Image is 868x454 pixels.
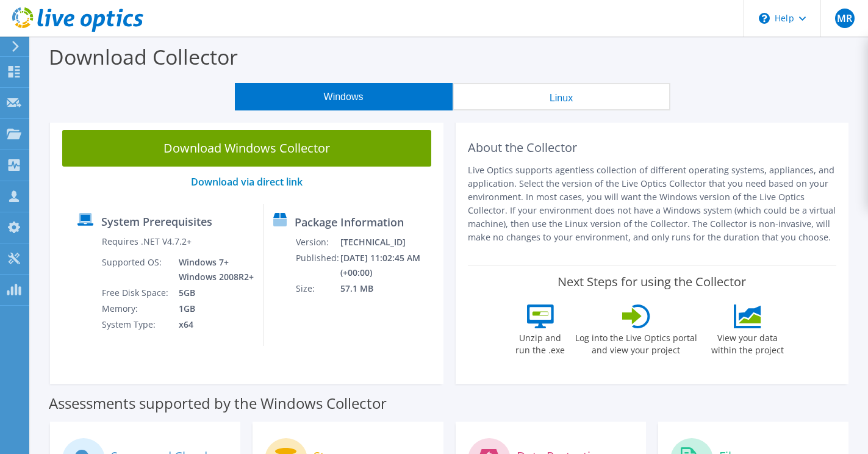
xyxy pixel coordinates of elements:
td: Published: [295,250,340,281]
td: x64 [170,317,255,333]
td: System Type: [101,317,170,333]
svg: \n [759,13,770,24]
label: System Prerequisites [101,215,212,228]
label: Next Steps for using the Collector [558,275,746,289]
td: 1GB [170,301,255,317]
td: Windows 7+ Windows 2008R2+ [170,254,255,285]
a: Download Windows Collector [62,130,431,167]
button: Windows [235,83,453,110]
td: Supported OS: [101,254,170,285]
label: Download Collector [49,43,238,71]
td: [TECHNICAL_ID] [340,234,437,250]
td: 5GB [170,285,255,301]
span: MR [835,9,855,28]
label: Requires .NET V4.7.2+ [102,236,192,248]
a: Download via direct link [191,175,303,189]
label: Log into the Live Optics portal and view your project [575,328,698,356]
td: 57.1 MB [340,281,437,297]
label: View your data within the project [704,328,792,356]
label: Assessments supported by the Windows Collector [49,397,387,409]
td: Version: [295,234,340,250]
td: Free Disk Space: [101,285,170,301]
td: Memory: [101,301,170,317]
button: Linux [453,83,670,110]
label: Unzip and run the .exe [512,328,569,356]
label: Package Information [295,216,404,228]
td: [DATE] 11:02:45 AM (+00:00) [340,250,437,281]
h2: About the Collector [468,140,837,155]
td: Size: [295,281,340,297]
p: Live Optics supports agentless collection of different operating systems, appliances, and applica... [468,164,837,244]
